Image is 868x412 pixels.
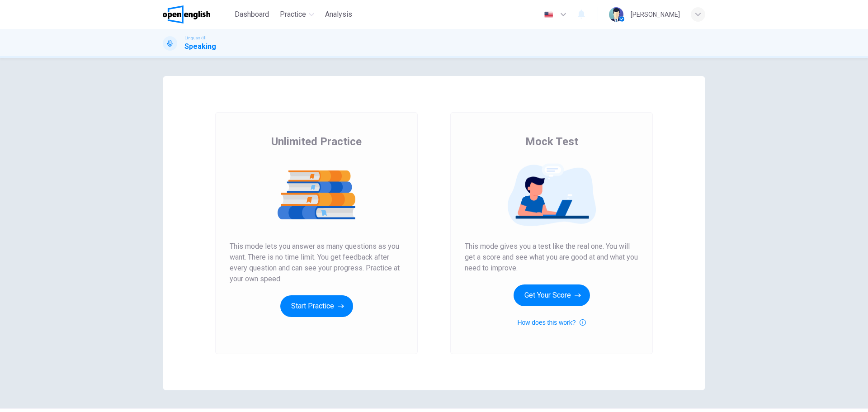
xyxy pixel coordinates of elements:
h1: Speaking [184,41,216,52]
span: Analysis [325,9,352,20]
div: [PERSON_NAME] [631,9,680,20]
img: en [543,11,554,18]
span: Mock Test [525,134,578,149]
img: OpenEnglish logo [163,5,210,24]
span: Dashboard [235,9,269,20]
img: Profile picture [609,7,623,22]
span: This mode gives you a test like the real one. You will get a score and see what you are good at a... [465,241,638,274]
button: Analysis [321,6,356,23]
button: Start Practice [280,295,353,317]
button: Get Your Score [514,284,590,306]
button: How does this work? [517,317,585,328]
span: Practice [280,9,306,20]
span: Linguaskill [184,35,207,41]
span: Unlimited Practice [271,134,362,149]
span: This mode lets you answer as many questions as you want. There is no time limit. You get feedback... [230,241,403,284]
a: OpenEnglish logo [163,5,231,24]
button: Practice [276,6,318,23]
button: Dashboard [231,6,273,23]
